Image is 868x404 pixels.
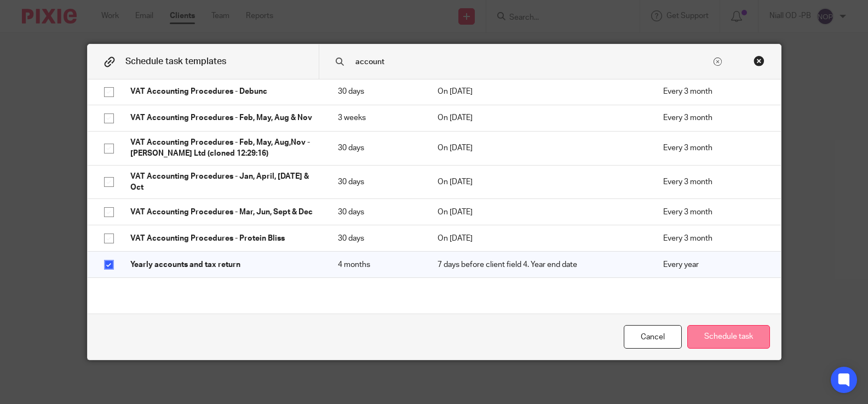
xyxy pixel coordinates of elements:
[663,86,764,97] p: Every 3 month
[130,259,317,270] p: Yearly accounts and tax return
[338,259,416,270] p: 4 months
[438,143,641,153] p: On [DATE]
[338,207,416,218] p: 30 days
[438,112,641,123] p: On [DATE]
[338,143,416,153] p: 30 days
[438,233,641,244] p: On [DATE]
[438,259,641,270] p: 7 days before client field 4. Year end date
[663,143,764,153] p: Every 3 month
[624,325,682,349] div: Cancel
[438,86,641,97] p: On [DATE]
[130,137,317,160] p: VAT Accounting Procedures - Feb, May, Aug,Nov - [PERSON_NAME] Ltd (cloned 12:29:16)
[663,233,764,244] p: Every 3 month
[338,112,416,123] p: 3 weeks
[125,57,226,66] span: Schedule task templates
[438,177,641,187] p: On [DATE]
[130,207,317,218] p: VAT Accounting Procedures - Mar, Jun, Sept & Dec
[338,86,416,97] p: 30 days
[338,233,416,244] p: 30 days
[130,86,317,97] p: VAT Accounting Procedures - Debunc
[130,171,317,194] p: VAT Accounting Procedures - Jan, April, [DATE] & Oct
[663,207,764,218] p: Every 3 month
[663,112,764,123] p: Every 3 month
[338,177,416,187] p: 30 days
[663,259,764,270] p: Every year
[754,55,764,66] div: Close this dialog window
[130,233,317,244] p: VAT Accounting Procedures - Protein Bliss
[438,207,641,218] p: On [DATE]
[687,325,770,349] button: Schedule task
[354,56,712,68] input: Search task templates...
[130,112,317,123] p: VAT Accounting Procedures - Feb, May, Aug & Nov
[663,177,764,187] p: Every 3 month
